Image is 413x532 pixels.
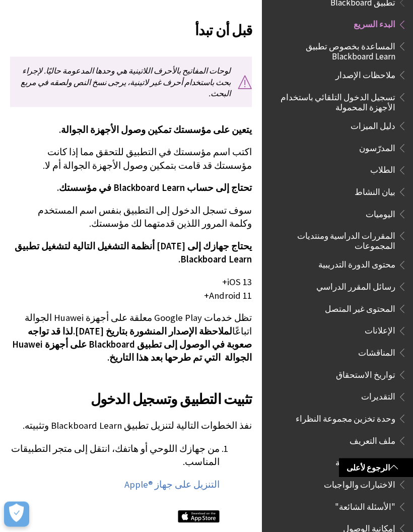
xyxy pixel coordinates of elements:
span: بيان النشاط [355,184,395,197]
span: وحدة تخزين مجموعة النظراء [296,411,395,424]
span: اليوميات [366,206,395,220]
img: Apple App Store [178,510,220,523]
span: المساعدة بخصوص تطبيق Blackboard Learn [274,38,395,62]
h2: تثبيت التطبيق وتسجيل الدخول [10,376,252,410]
span: رسائل المقرر الدراسي [316,279,395,292]
span: ملاحظات الإصدار [335,67,395,81]
span: تسجيل الدخول التلقائي باستخدام الأجهزة المحمولة [274,89,395,113]
p: نفذ الخطوات التالية لتنزيل تطبيق Blackboard Learn وتثبيته. [10,419,252,432]
span: ملف التعريف [350,433,395,446]
p: تظل خدمات Google Play معلقة على أجهزة Huawei الجوالة اتباعًا [10,311,252,364]
span: المحتوى غير المتصل [325,301,395,314]
h2: قبل أن تبدأ [10,8,252,41]
span: "الأسئلة الشائعة" [335,499,395,512]
span: الإعلامات المؤقتة [335,455,395,469]
span: الإعلانات [365,323,395,337]
span: المقررات الدراسية ومنتديات المجموعات [274,228,395,251]
a: التنزيل على جهاز Apple®‎ [124,479,220,491]
p: iOS 13+ Android 11+ [10,276,252,302]
span: البدء السريع [354,17,395,30]
span: تواريخ الاستحقاق [336,367,395,380]
button: Open Preferences [4,502,29,527]
p: من جهازك اللوحي أو هاتفك، انتقل إلى متجر التطبيقات المناسب. [10,442,220,469]
span: الطلاب [370,162,395,176]
span: دليل الميزات [351,118,395,131]
span: لملاحظة الإصدار المنشورة بتاريخ [DATE]. [73,325,232,337]
span: تحتاج إلى حساب Blackboard Learn في مؤسستك. [57,182,252,193]
span: التقديرات [361,389,395,403]
a: الرجوع لأعلى [339,458,413,477]
span: يتعين على مؤسستك تمكين وصول الأجهزة الجوالة. [59,124,252,136]
p: لوحات المفاتيح بالأحرف اللاتينية هي وحدها المدعومة حاليًا. لإجراء بحث باستخدام أحرف غير لاتينية، ... [10,57,252,107]
span: المناقشات [358,345,395,358]
span: محتوى الدورة التدريبية [318,257,395,271]
span: الاختبارات والواجبات [324,477,395,490]
p: سوف تسجل الدخول إلى التطبيق بنفس اسم المستخدم وكلمة المرور اللذين قدمتهما لك مؤسستك. [10,204,252,230]
span: يحتاج جهازك إلى [DATE] أنظمة التشغيل التالية لتشغيل تطبيق Blackboard Learn. [15,240,252,265]
span: لذا قد تواجه صعوبة في الوصول إلى تطبيق Blackboard على أجهزة Huawei الجوالة التي تم طرحها بعد هذا ... [12,325,252,363]
span: المدرّسون [359,140,395,154]
p: اكتب اسم مؤسستك في التطبيق للتحقق مما إذا كانت مؤسستك قد قامت بتمكين وصول الأجهزة الجوالة أم لا. [10,146,252,172]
